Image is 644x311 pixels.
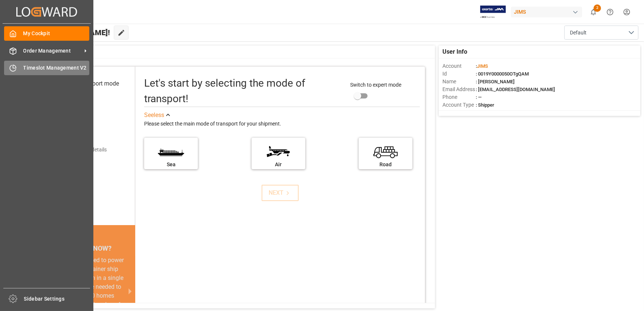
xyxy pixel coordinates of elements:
span: Switch to expert mode [351,82,402,88]
span: Name [442,78,476,86]
span: Id [442,70,476,78]
span: Account [442,62,476,70]
span: Email Address [442,86,476,93]
button: open menu [564,26,638,40]
span: : [EMAIL_ADDRESS][DOMAIN_NAME] [476,87,555,92]
span: Sidebar Settings [24,295,90,303]
div: Air [255,161,302,168]
span: : — [476,94,482,100]
span: : [476,63,488,69]
button: Help Center [602,4,618,20]
div: Sea [148,161,194,168]
span: : Shipper [476,102,494,108]
span: Timeslot Management V2 [23,64,90,72]
span: My Cockpit [23,30,90,37]
span: JIMS [477,63,488,69]
button: show 2 new notifications [585,4,602,20]
button: JIMS [511,5,585,19]
img: Exertis%20JAM%20-%20Email%20Logo.jpg_1722504956.jpg [480,6,506,19]
span: User Info [442,47,467,56]
div: JIMS [511,7,582,17]
a: My Cockpit [4,26,89,41]
div: Please select the main mode of transport for your shipment. [144,120,420,128]
div: Select transport mode [62,79,119,88]
div: Let's start by selecting the mode of transport! [144,76,343,107]
span: Account Type [442,101,476,109]
div: See less [144,111,164,120]
button: NEXT [262,185,299,201]
span: 2 [594,4,601,12]
span: Phone [442,93,476,101]
span: : [PERSON_NAME] [476,79,515,84]
span: Order Management [23,47,82,55]
span: : 0019Y0000050OTgQAM [476,71,529,77]
div: Road [362,161,409,168]
span: Default [570,29,587,37]
a: Timeslot Management V2 [4,61,89,75]
div: NEXT [269,188,292,197]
